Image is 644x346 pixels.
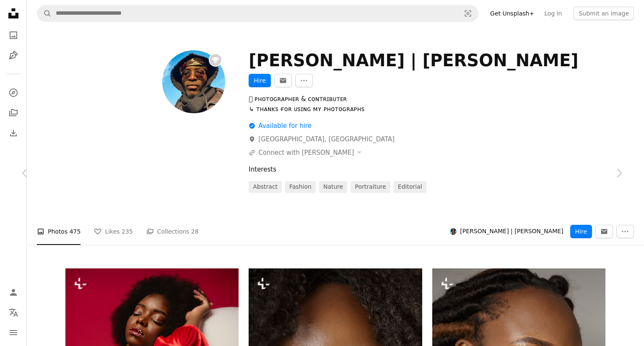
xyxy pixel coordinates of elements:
[146,218,199,245] a: Collections 28
[616,225,634,238] button: More Actions
[594,133,644,213] a: Next
[5,84,22,101] a: Explore
[249,135,395,143] a: [GEOGRAPHIC_DATA], [GEOGRAPHIC_DATA]
[295,74,313,87] button: More Actions
[5,125,22,141] a: Download History
[37,5,478,22] form: Find visuals sitewide
[191,227,199,236] span: 28
[285,181,316,193] a: fashion
[574,7,634,20] button: Submit an image
[570,225,592,238] button: Hire
[65,322,239,330] a: A woman in a red dress leaning against a white wall
[249,50,578,70] div: [PERSON_NAME] | [PERSON_NAME]
[249,121,312,131] div: Available for hire
[249,74,270,87] button: Hire
[5,104,22,121] a: Collections
[450,228,457,235] img: Avatar of user Dylann Hendricks | 딜란
[595,225,613,238] button: Message Dylann
[351,181,390,193] a: Portraiture
[94,218,132,245] a: Likes 235
[249,148,361,158] button: Connect with [PERSON_NAME]
[5,324,22,341] button: Menu
[249,164,605,174] div: Interests
[394,181,426,193] a: Editorial
[5,284,22,301] a: Log in / Sign up
[249,94,498,114] div: 𖨆 ᴘʜᴏᴛᴏɢʀᴀᴘʜᴇʀ & ᴄᴏɴᴛʀɪʙᴜᴛᴇʀ ↳ ᴛʜᴀɴᴋs ғᴏʀ ᴜsɪɴɢ ᴍʏ ᴘʜᴏᴛᴏɢʀᴀᴘʜs
[162,50,225,113] img: Avatar of user Dylann Hendricks | 딜란
[539,7,567,20] a: Log in
[37,5,52,21] button: Search Unsplash
[5,304,22,321] button: Language
[458,5,478,21] button: Visual search
[122,227,133,236] span: 235
[319,181,347,193] a: nature
[485,7,539,20] a: Get Unsplash+
[249,181,282,193] a: abstract
[5,27,22,44] a: Photos
[274,74,292,87] button: Message Dylann
[5,47,22,64] a: Illustrations
[460,227,563,236] span: [PERSON_NAME] | [PERSON_NAME]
